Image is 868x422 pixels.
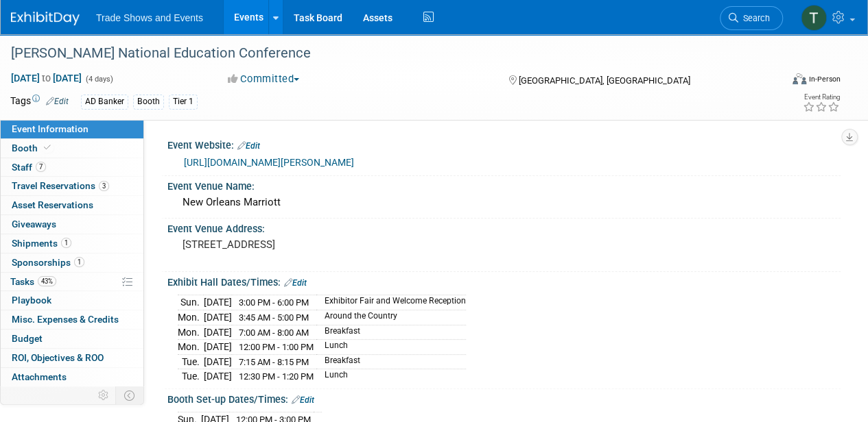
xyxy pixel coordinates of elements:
[316,295,466,310] td: Exhibitor Fair and Welcome Reception
[12,333,43,344] span: Budget
[12,352,104,363] span: ROI, Objectives & ROO
[239,371,314,382] span: 12:30 PM - 1:20 PM
[99,181,109,191] span: 3
[1,349,143,367] a: ROI, Objectives & ROO
[223,72,305,86] button: Committed
[178,340,204,355] td: Mon.
[204,340,232,355] td: [DATE]
[204,369,232,384] td: [DATE]
[284,278,307,288] a: Edit
[801,5,827,31] img: Tiff Wagner
[12,219,56,229] span: Giveaways
[316,340,466,355] td: Lunch
[167,176,841,193] div: Event Venue Name:
[167,272,841,290] div: Exhibit Hall Dates/Times:
[1,234,143,253] a: Shipments1
[1,291,143,310] a: Playbook
[10,94,69,110] td: Tags
[738,13,770,23] span: Search
[239,327,309,338] span: 7:00 AM - 8:00 AM
[12,314,119,325] span: Misc. Expenses & Credits
[178,310,204,325] td: Mon.
[183,238,433,251] pre: [STREET_ADDRESS]
[1,120,143,138] a: Event Information
[178,369,204,384] td: Tue.
[169,95,198,109] div: Tier 1
[239,312,309,323] span: 3:45 AM - 5:00 PM
[1,273,143,291] a: Tasks43%
[10,72,82,84] span: [DATE] [DATE]
[204,354,232,369] td: [DATE]
[116,386,144,404] td: Toggle Event Tabs
[1,310,143,329] a: Misc. Expenses & Credits
[184,157,354,168] a: [URL][DOMAIN_NAME][PERSON_NAME]
[316,310,466,325] td: Around the Country
[1,330,143,348] a: Budget
[720,6,783,30] a: Search
[92,386,116,404] td: Personalize Event Tab Strip
[1,139,143,158] a: Booth
[178,325,204,340] td: Mon.
[1,368,143,386] a: Attachments
[1,215,143,234] a: Giveaways
[808,74,841,84] div: In-Person
[40,73,53,84] span: to
[1,158,143,177] a: Staff7
[133,95,164,109] div: Booth
[239,342,314,352] span: 12:00 PM - 1:00 PM
[178,295,204,310] td: Sun.
[1,253,143,272] a: Sponsorships1
[237,141,260,151] a: Edit
[167,389,841,407] div: Booth Set-up Dates/Times:
[204,295,232,310] td: [DATE]
[167,135,841,153] div: Event Website:
[12,257,84,268] span: Sponsorships
[316,369,466,384] td: Lunch
[1,177,143,195] a: Travel Reservations3
[12,180,109,191] span: Travel Reservations
[12,162,46,173] span: Staff
[81,95,128,109] div: AD Banker
[239,357,309,367] span: 7:15 AM - 8:15 PM
[803,94,840,101] div: Event Rating
[44,144,51,151] i: Booth reservation complete
[178,192,830,213] div: New Orleans Marriott
[518,75,690,86] span: [GEOGRAPHIC_DATA], [GEOGRAPHIC_DATA]
[12,238,71,249] span: Shipments
[719,71,841,92] div: Event Format
[204,310,232,325] td: [DATE]
[84,75,113,84] span: (4 days)
[316,354,466,369] td: Breakfast
[204,325,232,340] td: [DATE]
[12,371,67,382] span: Attachments
[12,295,51,306] span: Playbook
[292,395,314,405] a: Edit
[167,219,841,236] div: Event Venue Address:
[10,276,56,287] span: Tasks
[74,257,84,267] span: 1
[12,142,54,153] span: Booth
[6,41,770,66] div: [PERSON_NAME] National Education Conference
[38,276,56,286] span: 43%
[316,325,466,340] td: Breakfast
[46,97,69,106] a: Edit
[36,162,46,172] span: 7
[96,12,203,23] span: Trade Shows and Events
[11,12,80,25] img: ExhibitDay
[178,354,204,369] td: Tue.
[12,123,89,134] span: Event Information
[61,238,71,248] span: 1
[12,199,93,210] span: Asset Reservations
[239,297,309,308] span: 3:00 PM - 6:00 PM
[1,196,143,214] a: Asset Reservations
[793,73,806,84] img: Format-Inperson.png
